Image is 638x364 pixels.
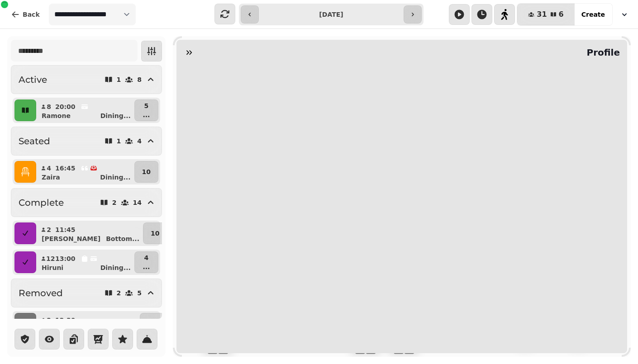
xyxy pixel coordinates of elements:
[11,188,162,217] button: Complete214
[38,222,141,244] button: 211:45[PERSON_NAME]Bottom...
[23,11,40,18] span: Back
[559,11,564,18] span: 6
[46,254,52,263] p: 12
[112,199,117,206] p: 2
[19,73,47,86] h2: Active
[38,313,138,335] button: 212:30
[137,138,142,144] p: 4
[134,99,158,121] button: 5...
[42,111,71,120] p: Ramone
[143,262,150,271] p: ...
[133,199,142,206] p: 14
[19,135,50,147] h2: Seated
[574,4,612,25] button: Create
[19,196,64,209] h2: Complete
[100,263,131,272] p: Dining ...
[581,11,605,18] span: Create
[117,290,121,296] p: 2
[134,251,158,273] button: 4...
[151,229,159,238] p: 10
[100,111,131,120] p: Dining ...
[55,164,76,173] p: 16:45
[55,225,76,234] p: 11:45
[583,46,620,59] h2: Profile
[137,290,142,296] p: 5
[142,167,151,176] p: 10
[55,316,76,325] p: 12:30
[143,222,167,244] button: 10
[42,173,60,182] p: Zaira
[106,234,139,243] p: Bottom ...
[137,76,142,83] p: 8
[140,313,164,335] button: 24
[55,254,76,263] p: 13:00
[11,127,162,156] button: Seated14
[38,99,133,121] button: 820:00RamoneDining...
[38,251,133,273] button: 1213:00HiruniDining...
[537,11,547,18] span: 31
[19,287,63,299] h2: Removed
[143,101,150,110] p: 5
[46,102,52,111] p: 8
[42,263,63,272] p: Hiruni
[46,164,52,173] p: 4
[38,161,133,183] button: 416:45ZairaDining...
[517,4,574,25] button: 316
[4,4,47,25] button: Back
[11,279,162,307] button: Removed25
[143,253,150,262] p: 4
[143,110,150,119] p: ...
[55,102,76,111] p: 20:00
[117,76,121,83] p: 1
[46,225,52,234] p: 2
[46,316,52,325] p: 2
[134,161,158,183] button: 10
[42,234,100,243] p: [PERSON_NAME]
[11,65,162,94] button: Active18
[100,173,130,182] p: Dining ...
[117,138,121,144] p: 1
